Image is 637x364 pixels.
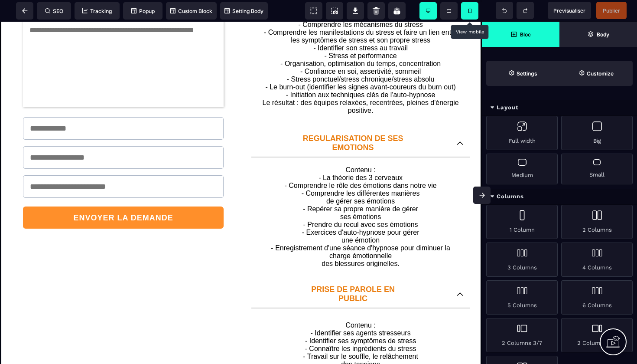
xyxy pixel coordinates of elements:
[482,100,637,116] div: Layout
[482,22,559,47] span: Open Blocks
[482,189,637,205] div: Columns
[131,8,155,14] span: Popup
[587,70,614,77] strong: Customize
[517,70,537,77] strong: Settings
[305,2,322,20] span: View components
[23,185,224,207] button: ENVOYER LA DEMANDE
[520,31,531,38] strong: Bloc
[486,61,559,86] span: Settings
[553,7,585,14] span: Previsualiser
[561,243,633,277] div: 4 Columns
[82,8,112,14] span: Tracking
[561,205,633,239] div: 2 Columns
[258,263,448,282] p: PRISE DE PAROLE EN PUBLIC
[326,2,343,20] span: Screenshot
[486,154,558,184] div: Medium
[486,205,558,239] div: 1 Column
[561,318,633,352] div: 2 Columns 7/3
[486,318,558,352] div: 2 Columns 3/7
[561,280,633,315] div: 6 Columns
[603,7,620,14] span: Publier
[559,61,633,86] span: Open Style Manager
[548,2,591,19] span: Preview
[486,243,558,277] div: 3 Columns
[258,112,448,131] p: REGULARISATION DE SES EMOTIONS
[561,116,633,150] div: Big
[260,144,461,246] p: Contenu : - La théorie des 3 cerveaux - Comprendre le rôle des émotions dans notre vie - Comprend...
[486,116,558,150] div: Full width
[597,31,609,38] strong: Body
[561,154,633,184] div: Small
[486,280,558,315] div: 5 Columns
[224,8,263,14] span: Setting Body
[170,8,212,14] span: Custom Block
[559,22,637,47] span: Open Layer Manager
[45,8,63,14] span: SEO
